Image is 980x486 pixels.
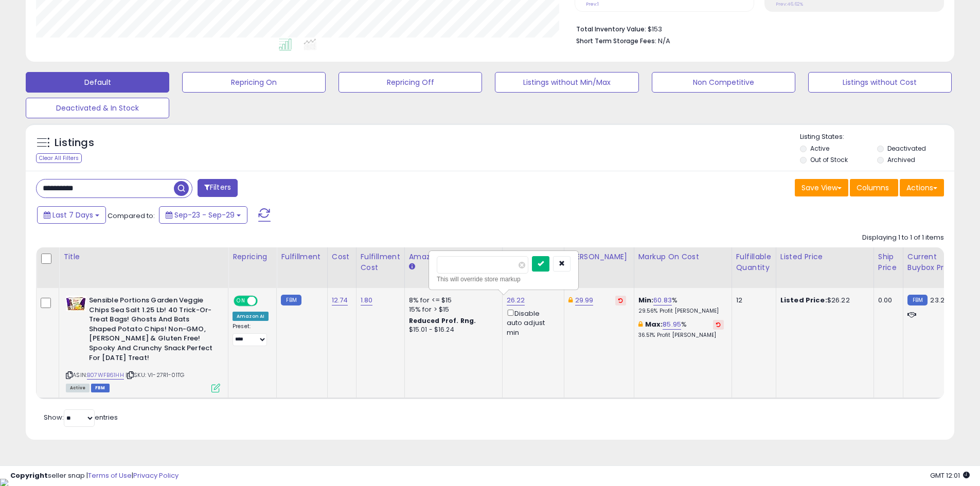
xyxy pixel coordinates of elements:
span: ON [235,297,247,305]
span: 2025-10-7 12:01 GMT [930,471,970,480]
button: Sep-23 - Sep-29 [159,206,247,224]
span: FBM [91,384,110,392]
button: Columns [850,179,898,196]
a: B07WFB61HH [87,371,124,380]
a: 26.22 [507,295,525,305]
label: Archived [887,155,915,164]
div: Fulfillable Quantity [736,251,772,273]
button: Listings without Min/Max [495,72,638,93]
a: Privacy Policy [133,471,179,480]
th: The percentage added to the cost of goods (COGS) that forms the calculator for Min & Max prices. [634,247,732,288]
small: Amazon Fees. [409,262,415,272]
small: Prev: 1 [586,1,599,7]
div: % [638,296,724,315]
strong: Copyright [10,471,48,480]
button: Repricing On [182,72,326,93]
label: Active [810,144,829,153]
div: Ship Price [878,251,899,273]
div: This will override store markup [437,274,571,284]
a: 12.74 [332,295,348,305]
div: 8% for <= $15 [409,296,494,305]
div: Disable auto adjust min [507,308,556,337]
button: Deactivated & In Stock [26,98,169,118]
span: Columns [857,183,889,193]
button: Non Competitive [652,72,795,93]
p: 36.51% Profit [PERSON_NAME] [638,332,724,339]
span: Compared to: [108,211,155,221]
div: 0.00 [878,296,895,305]
div: Markup on Cost [638,251,727,262]
span: Show: entries [44,412,118,422]
small: Prev: 46.62% [776,1,803,7]
li: $153 [576,22,936,34]
div: Fulfillment Cost [361,251,400,273]
button: Last 7 Days [37,206,106,224]
p: Listing States: [800,132,954,142]
a: 85.95 [663,319,681,330]
span: OFF [256,297,273,305]
small: FBM [907,295,928,305]
div: $26.22 [780,296,866,305]
span: Last 7 Days [52,210,93,220]
a: Terms of Use [88,471,132,480]
h5: Listings [55,136,94,150]
button: Repricing Off [338,72,482,93]
span: Sep-23 - Sep-29 [174,210,235,220]
div: 15% for > $15 [409,305,494,314]
div: seller snap | | [10,471,179,481]
div: 12 [736,296,768,305]
span: | SKU: VI-27R1-01TG [126,371,184,379]
div: Displaying 1 to 1 of 1 items [862,233,944,243]
span: N/A [658,36,670,46]
p: 29.56% Profit [PERSON_NAME] [638,308,724,315]
button: Save View [795,179,848,196]
b: Short Term Storage Fees: [576,37,656,45]
a: 1.80 [361,295,373,305]
div: Listed Price [780,251,869,262]
div: Cost [332,251,352,262]
label: Deactivated [887,144,926,153]
b: Total Inventory Value: [576,25,646,33]
button: Default [26,72,169,93]
a: 60.83 [653,295,672,305]
div: Title [63,251,224,262]
div: Current Buybox Price [907,251,960,273]
b: Reduced Prof. Rng. [409,316,476,325]
button: Listings without Cost [808,72,952,93]
div: % [638,320,724,339]
div: Amazon Fees [409,251,498,262]
b: Sensible Portions Garden Veggie Chips Sea Salt 1.25 Lb! 40 Trick-Or-Treat Bags! Ghosts And Bats S... [89,296,214,365]
b: Min: [638,295,654,305]
img: 51prrtNqy0L._SL40_.jpg [66,296,86,311]
a: 29.99 [575,295,594,305]
div: Clear All Filters [36,153,82,163]
small: FBM [281,295,301,305]
div: Fulfillment [281,251,323,262]
div: ASIN: [66,296,220,391]
b: Max: [645,319,663,329]
div: $15.01 - $16.24 [409,326,494,334]
button: Actions [900,179,944,196]
div: [PERSON_NAME] [568,251,630,262]
div: Amazon AI [233,312,269,321]
div: Repricing [233,251,272,262]
button: Filters [198,179,238,197]
b: Listed Price: [780,295,827,305]
span: All listings currently available for purchase on Amazon [66,384,90,392]
label: Out of Stock [810,155,848,164]
div: Preset: [233,323,269,346]
span: 23.28 [930,295,949,305]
